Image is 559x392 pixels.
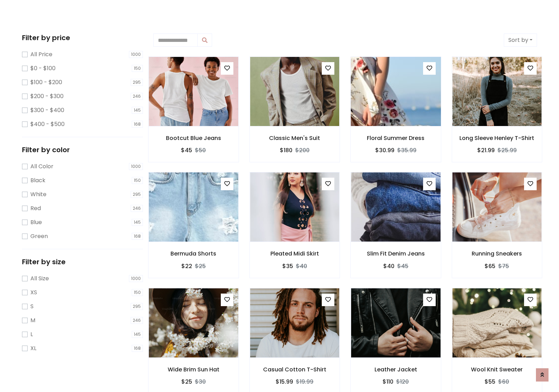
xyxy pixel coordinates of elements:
del: $30 [195,378,206,386]
del: $200 [295,146,310,154]
label: $0 - $100 [30,64,56,73]
h6: Floral Summer Dress [351,135,441,141]
span: 295 [131,303,143,310]
span: 168 [132,121,143,128]
span: 145 [132,107,143,114]
del: $25.99 [498,146,517,154]
del: $60 [498,378,509,386]
h6: $45 [181,147,192,154]
label: Red [30,204,41,213]
h6: $180 [280,147,292,154]
label: All Color [30,162,53,171]
h6: $15.99 [276,378,293,385]
h6: Wide Brim Sun Hat [148,366,239,373]
label: S [30,302,34,311]
h5: Filter by color [22,146,143,154]
del: $120 [396,378,409,386]
span: 1000 [129,275,143,282]
h5: Filter by price [22,34,143,42]
label: All Price [30,50,52,59]
h6: $65 [485,263,495,269]
h6: $30.99 [375,147,394,154]
h6: Casual Cotton T-Shirt [250,366,340,373]
span: 246 [131,93,143,100]
label: $200 - $300 [30,92,64,101]
h6: Pleated Midi Skirt [250,250,340,257]
del: $35.99 [397,146,416,154]
del: $19.99 [296,378,313,386]
span: 145 [132,331,143,338]
label: $400 - $500 [30,120,65,128]
del: $25 [195,262,206,270]
del: $50 [195,146,206,154]
span: 246 [131,317,143,324]
span: 168 [132,233,143,240]
del: $75 [498,262,509,270]
h6: Bootcut Blue Jeans [148,135,239,141]
h6: $22 [181,263,192,269]
label: Green [30,232,48,241]
del: $40 [296,262,307,270]
h6: Slim Fit Denim Jeans [351,250,441,257]
label: $100 - $200 [30,78,62,87]
span: 295 [131,79,143,86]
span: 145 [132,219,143,226]
h6: $25 [181,378,192,385]
span: 168 [132,345,143,352]
h6: Long Sleeve Henley T-Shirt [452,135,542,141]
h6: Leather Jacket [351,366,441,373]
span: 295 [131,191,143,198]
label: XS [30,288,37,297]
h6: Running Sneakers [452,250,542,257]
label: $300 - $400 [30,106,64,114]
h6: Classic Men's Suit [250,135,340,141]
h5: Filter by size [22,258,143,266]
span: 1000 [129,163,143,170]
label: M [30,316,35,325]
h6: $110 [383,378,393,385]
label: All Size [30,274,49,283]
del: $45 [397,262,408,270]
h6: $55 [485,378,495,385]
span: 150 [132,289,143,296]
label: L [30,330,33,339]
h6: $40 [383,263,394,269]
label: Black [30,176,45,185]
h6: Bermuda Shorts [148,250,239,257]
h6: $21.99 [477,147,495,154]
span: 150 [132,65,143,72]
span: 246 [131,205,143,212]
h6: $35 [282,263,293,269]
button: Sort by [504,34,537,47]
span: 150 [132,177,143,184]
label: White [30,190,46,199]
label: Blue [30,218,42,227]
label: XL [30,344,36,353]
h6: Wool Knit Sweater [452,366,542,373]
span: 1000 [129,51,143,58]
